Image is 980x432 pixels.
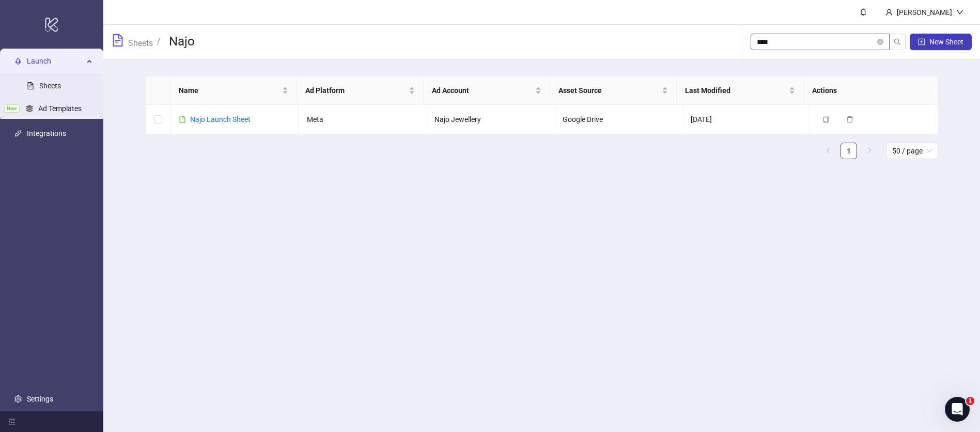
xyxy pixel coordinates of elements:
[554,105,682,134] td: Google Drive
[820,143,836,159] button: left
[179,116,186,123] span: file
[956,9,963,16] span: down
[424,76,550,105] th: Ad Account
[877,39,883,45] button: close-circle
[179,85,280,96] span: Name
[550,76,677,105] th: Asset Source
[861,143,878,159] li: Next Page
[38,104,82,113] a: Ad Templates
[677,76,803,105] th: Last Modified
[945,397,970,422] iframe: Intercom live chat
[841,143,857,159] a: 1
[929,38,963,46] span: New Sheet
[861,143,878,159] button: right
[885,9,893,16] span: user
[27,129,66,137] a: Integrations
[825,147,831,153] span: left
[966,397,974,405] span: 1
[820,143,836,159] li: Previous Page
[170,76,297,105] th: Name
[841,143,857,159] li: 1
[822,116,830,123] span: copy
[157,34,161,50] li: /
[886,143,938,159] div: Page Size
[682,105,811,134] td: [DATE]
[426,105,554,134] td: Najo Jewellery
[432,85,533,96] span: Ad Account
[126,37,155,48] a: Sheets
[14,57,22,65] span: rocket
[918,38,925,45] span: plus-square
[112,34,124,47] span: file-text
[910,34,972,50] button: New Sheet
[27,395,53,403] a: Settings
[894,38,901,45] span: search
[297,76,424,105] th: Ad Platform
[804,76,930,105] th: Actions
[893,7,956,18] div: [PERSON_NAME]
[685,85,786,96] span: Last Modified
[846,116,853,123] span: delete
[8,418,15,425] span: menu-fold
[39,82,61,90] a: Sheets
[860,8,867,16] span: bell
[892,143,932,159] span: 50 / page
[866,147,873,153] span: right
[27,51,84,71] span: Launch
[190,115,251,124] a: Najo Launch Sheet
[169,34,195,50] h3: Najo
[305,85,407,96] span: Ad Platform
[558,85,660,96] span: Asset Source
[299,105,427,134] td: Meta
